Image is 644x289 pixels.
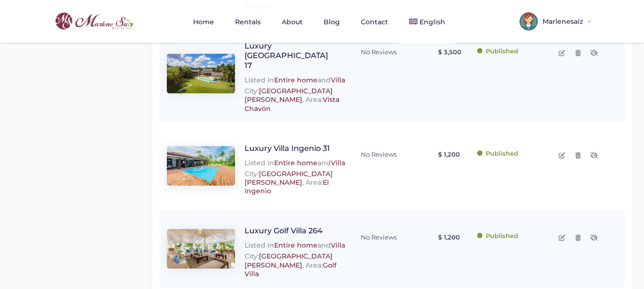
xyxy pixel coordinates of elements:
[477,232,541,240] div: Published
[245,87,333,104] a: [GEOGRAPHIC_DATA][PERSON_NAME]
[331,76,345,84] a: Villa
[245,95,339,112] a: Vista Chavón
[235,169,347,196] div: City: , Area:
[274,241,317,249] a: Entire home
[438,134,460,175] span: $ 1,200
[538,18,585,25] span: Marlenesaiz
[235,221,347,249] div: Listed in and
[245,252,333,269] a: [GEOGRAPHIC_DATA][PERSON_NAME]
[167,54,235,93] img: image
[167,229,235,269] img: image
[245,226,323,235] a: Luxury Golf Villa 264
[245,169,333,187] a: [GEOGRAPHIC_DATA][PERSON_NAME]
[361,48,397,56] div: No Reviews
[438,217,460,258] span: $ 1,200
[41,10,136,32] img: logo
[245,41,328,70] a: Luxury [GEOGRAPHIC_DATA] 17
[477,47,541,55] div: Published
[245,261,337,278] a: Golf Villa
[331,241,345,249] a: Villa
[361,233,397,241] div: No Reviews
[438,32,461,73] span: $ 3,500
[245,144,330,153] a: Luxury Villa Ingenio 31
[245,178,329,195] a: El Ingenio
[167,146,235,186] img: image
[235,252,347,278] div: City: , Area:
[477,149,541,158] div: Published
[274,76,317,84] a: Entire home
[361,150,397,159] div: No Reviews
[235,139,347,167] div: Listed in and
[235,87,347,113] div: City: , Area:
[419,18,445,26] span: English
[274,159,317,167] a: Entire home
[331,159,345,167] a: Villa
